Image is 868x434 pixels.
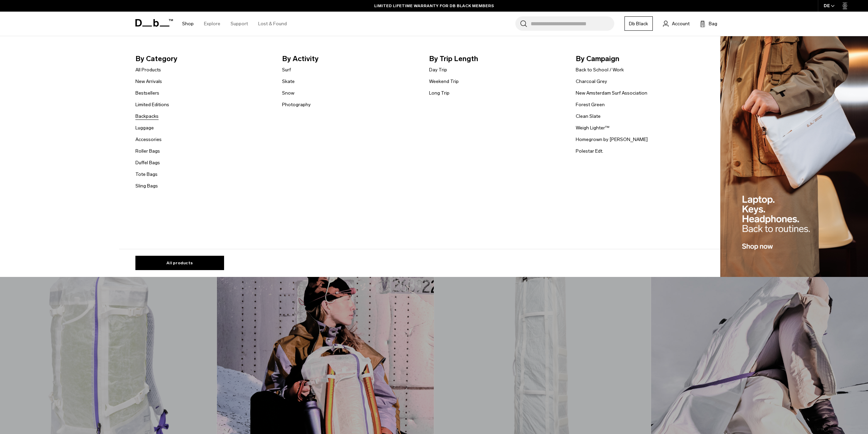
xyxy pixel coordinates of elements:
[576,136,648,143] a: Homegrown by [PERSON_NAME]
[576,53,712,64] span: By Campaign
[258,12,287,36] a: Lost & Found
[709,20,717,27] span: Bag
[576,78,607,85] a: Charcoal Grey
[204,12,220,36] a: Explore
[231,12,248,36] a: Support
[576,101,605,108] a: Forest Green
[182,12,194,36] a: Shop
[429,53,565,64] span: By Trip Length
[576,66,624,73] a: Back to School / Work
[282,78,295,85] a: Skate
[700,19,717,28] button: Bag
[135,89,159,97] a: Bestsellers
[135,256,224,270] a: All products
[576,124,609,131] a: Weigh Lighter™
[282,66,291,73] a: Surf
[135,53,271,64] span: By Category
[135,171,158,178] a: Tote Bags
[135,182,158,190] a: Sling Bags
[576,148,603,155] a: Polestar Edt.
[177,12,292,36] nav: Main Navigation
[135,78,162,85] a: New Arrivals
[663,19,690,28] a: Account
[135,66,161,73] a: All Products
[135,136,162,143] a: Accessories
[429,78,459,85] a: Weekend Trip
[429,89,450,97] a: Long Trip
[135,159,160,166] a: Duffel Bags
[135,113,159,120] a: Backpacks
[135,124,154,131] a: Luggage
[135,101,169,108] a: Limited Editions
[576,113,601,120] a: Clean Slate
[282,89,294,97] a: Snow
[282,53,418,64] span: By Activity
[624,16,653,31] a: Db Black
[282,101,311,108] a: Photography
[429,66,447,73] a: Day Trip
[576,89,647,97] a: New Amsterdam Surf Association
[135,148,160,155] a: Roller Bags
[672,20,690,27] span: Account
[374,3,494,9] a: LIMITED LIFETIME WARRANTY FOR DB BLACK MEMBERS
